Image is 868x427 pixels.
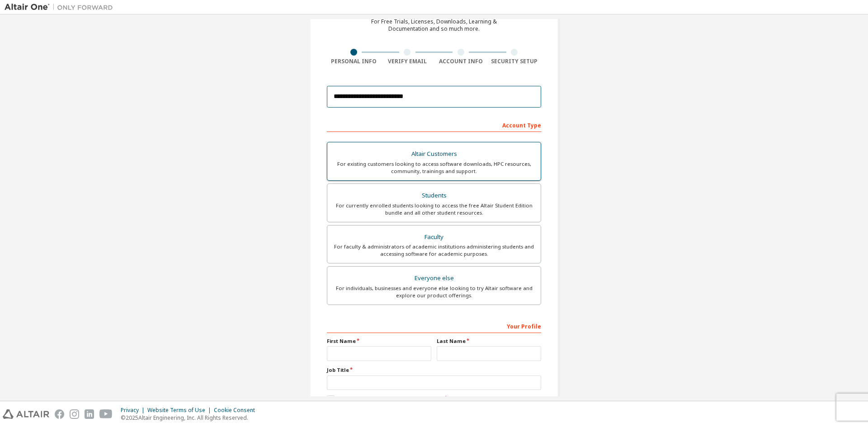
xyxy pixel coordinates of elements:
label: I accept the [327,395,443,403]
div: Account Type [327,117,541,132]
div: For faculty & administrators of academic institutions administering students and accessing softwa... [333,243,535,258]
a: End-User License Agreement [368,395,443,403]
div: Personal Info [327,58,381,65]
div: Cookie Consent [214,407,260,414]
div: Everyone else [333,272,535,285]
div: Students [333,189,535,202]
div: Privacy [121,407,147,414]
label: First Name [327,338,431,345]
label: Last Name [437,338,541,345]
div: For currently enrolled students looking to access the free Altair Student Edition bundle and all ... [333,202,535,216]
div: Verify Email [381,58,434,65]
img: linkedin.svg [85,409,94,419]
div: For individuals, businesses and everyone else looking to try Altair software and explore our prod... [333,285,535,299]
img: facebook.svg [55,409,64,419]
img: Altair One [5,3,118,12]
div: For Free Trials, Licenses, Downloads, Learning & Documentation and so much more. [371,18,497,33]
div: For existing customers looking to access software downloads, HPC resources, community, trainings ... [333,160,535,175]
div: Security Setup [488,58,542,65]
p: © 2025 Altair Engineering, Inc. All Rights Reserved. [121,414,260,422]
div: Your Profile [327,319,541,333]
div: Altair Customers [333,148,535,160]
img: altair_logo.svg [3,409,49,419]
label: Job Title [327,366,541,374]
div: Website Terms of Use [147,407,214,414]
img: instagram.svg [70,409,79,419]
div: Faculty [333,231,535,244]
div: Account Info [434,58,488,65]
img: youtube.svg [99,409,113,419]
